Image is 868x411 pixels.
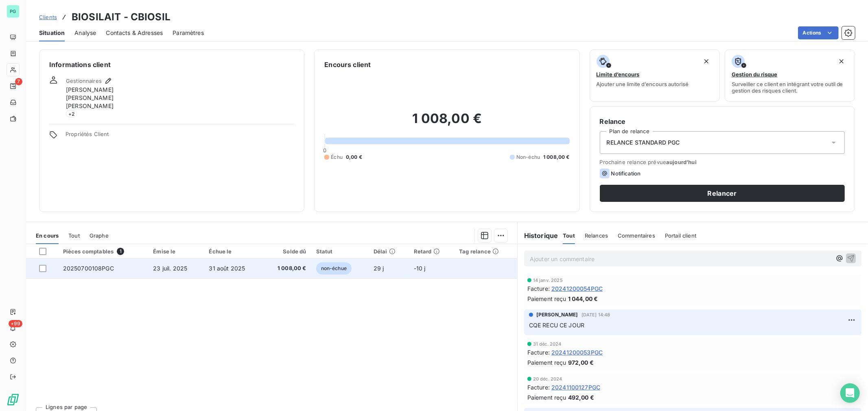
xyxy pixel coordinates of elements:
[374,265,384,272] span: 29 j
[63,248,144,255] div: Pièces comptables
[153,248,199,255] div: Émise le
[374,248,404,255] div: Délai
[36,232,59,239] span: En cours
[597,71,640,78] span: Limite d’encours
[7,393,20,406] img: Logo LeanPay
[611,170,641,177] span: Notification
[7,5,20,18] div: PG
[173,29,204,37] span: Paramètres
[66,102,114,110] span: [PERSON_NAME]
[49,60,294,69] h6: Informations client
[331,154,343,161] span: Échu
[316,262,352,275] span: non-échue
[66,131,294,142] span: Propriétés Client
[316,248,364,255] div: Statut
[414,265,426,272] span: -10 j
[527,358,566,367] span: Paiement reçu
[527,348,550,357] span: Facture :
[568,294,598,303] span: 1 044,00 €
[529,322,584,329] span: CQE RECU CE JOUR
[563,232,575,239] span: Tout
[66,78,102,84] span: Gestionnaires
[527,294,566,303] span: Paiement reçu
[585,232,608,239] span: Relances
[568,393,594,402] span: 492,00 €
[68,232,80,239] span: Tout
[459,248,512,255] div: Tag relance
[665,232,696,239] span: Portail client
[516,154,540,161] span: Non-échu
[543,154,570,161] span: 1 008,00 €
[600,159,845,165] span: Prochaine relance prévue
[267,248,306,255] div: Solde dû
[106,29,163,37] span: Contacts & Adresses
[533,342,562,346] span: 31 déc. 2024
[551,348,603,357] span: 20241200053PGC
[66,86,114,94] span: [PERSON_NAME]
[153,265,187,272] span: 23 juil. 2025
[607,138,680,147] span: RELANCE STANDARD PGC
[518,231,558,240] h6: Historique
[725,50,855,102] button: Gestion du risqueSurveiller ce client en intégrant votre outil de gestion des risques client.
[267,264,306,273] span: 1 008,00 €
[63,265,114,272] span: 20250700108PGC
[600,185,845,202] button: Relancer
[9,320,22,327] span: +99
[533,278,563,283] span: 14 janv. 2025
[117,248,124,255] span: 1
[590,50,720,102] button: Limite d’encoursAjouter une limite d’encours autorisé
[90,232,109,239] span: Graphe
[209,265,245,272] span: 31 août 2025
[39,14,57,20] span: Clients
[618,232,655,239] span: Commentaires
[732,81,848,94] span: Surveiller ce client en intégrant votre outil de gestion des risques client.
[324,110,569,135] h2: 1 008,00 €
[666,159,697,165] span: aujourd’hui
[346,154,362,161] span: 0,00 €
[72,10,171,24] h3: BIOSILAIT - CBIOSIL
[840,383,860,403] div: Open Intercom Messenger
[536,311,578,318] span: [PERSON_NAME]
[527,393,566,402] span: Paiement reçu
[798,26,839,39] button: Actions
[533,376,562,381] span: 20 déc. 2024
[527,284,550,293] span: Facture :
[66,94,114,102] span: [PERSON_NAME]
[732,71,777,78] span: Gestion du risque
[551,383,600,392] span: 20241100127PGC
[39,29,65,37] span: Situation
[39,13,57,21] a: Clients
[15,78,22,85] span: 7
[597,81,689,87] span: Ajouter une limite d’encours autorisé
[582,312,610,317] span: [DATE] 14:48
[414,248,450,255] div: Retard
[324,60,371,69] h6: Encours client
[568,358,594,367] span: 972,00 €
[7,80,19,93] a: 7
[551,284,603,293] span: 20241200054PGC
[66,110,77,117] span: + 2
[209,248,257,255] div: Échue le
[527,383,550,392] span: Facture :
[600,117,845,126] h6: Relance
[323,147,326,154] span: 0
[74,29,96,37] span: Analyse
